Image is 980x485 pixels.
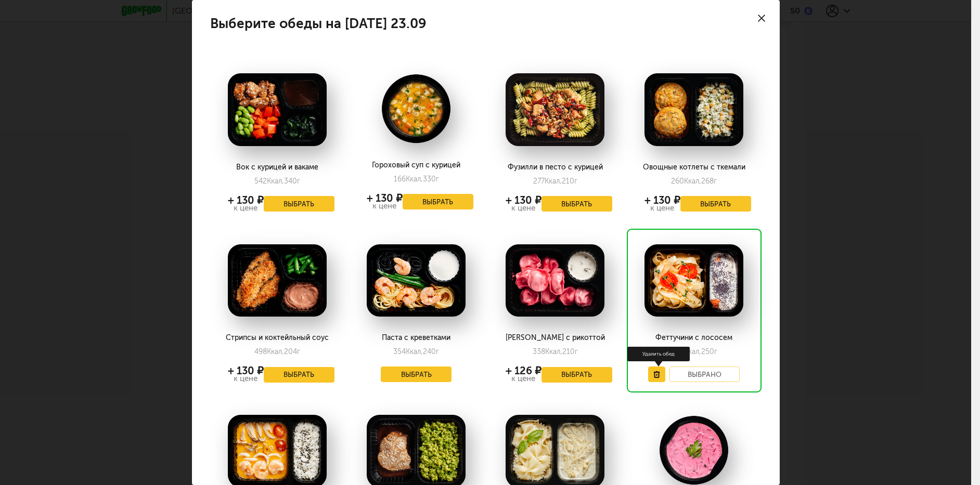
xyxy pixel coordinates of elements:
div: 277 210 [533,177,577,186]
span: г [297,177,300,186]
img: big_CFDoDmG9MfZify9Z.png [644,73,743,146]
span: Ккал, [406,175,423,183]
div: Овощные котлеты с ткемали [637,163,751,172]
div: Стрипсы и коктейльный соус [220,334,334,342]
div: Вок с курицей и вакаме [220,163,334,172]
div: к цене [506,204,541,212]
span: г [714,347,717,356]
span: г [714,177,717,186]
button: Выбрать [264,196,334,212]
span: г [436,347,439,356]
div: 408 250 [671,347,717,356]
img: big_tsROXB5P9kwqKV4s.png [506,244,604,317]
div: + 130 ₽ [644,196,680,204]
span: г [574,177,577,186]
span: г [436,175,439,183]
span: Ккал, [684,347,701,356]
div: 338 210 [533,347,578,356]
span: г [297,347,300,356]
img: big_TxNWCx8RgVDEWEc4.png [367,73,466,144]
img: big_EqMghffVEuKOAexP.png [506,73,604,146]
div: 542 340 [254,177,300,186]
div: Феттучини с лососем [637,334,751,342]
img: big_zfTIOZEUAEpp1bIA.png [644,244,743,317]
button: Выбрать [541,196,612,212]
div: 260 268 [671,177,717,186]
div: к цене [228,204,264,212]
span: Ккал, [545,177,562,186]
button: Выбрать [541,367,612,383]
div: к цене [506,375,541,383]
button: Выбрать [680,196,751,212]
span: Ккал, [684,177,701,186]
button: Выбрать [381,366,452,382]
span: Ккал, [267,347,284,356]
span: Ккал, [406,347,423,356]
div: 498 204 [254,347,300,356]
div: + 130 ₽ [228,196,264,204]
div: + 130 ₽ [367,194,403,202]
h4: Выберите обеды на [DATE] 23.09 [210,18,427,29]
div: Гороховый суп с курицей [359,161,473,169]
div: Паста с креветками [359,334,473,342]
div: к цене [367,202,403,210]
button: Выбрать [403,194,473,209]
img: big_A3yx2kA4FlQHMINr.png [367,244,466,317]
div: + 130 ₽ [228,366,264,375]
button: Выбрать [264,367,334,383]
div: + 126 ₽ [506,366,541,375]
img: big_oQJDJ5HB92PK7ztq.png [228,73,327,146]
span: Ккал, [267,177,284,186]
div: к цене [644,204,680,212]
span: Ккал, [545,347,562,356]
span: г [575,347,578,356]
div: [PERSON_NAME] с рикоттой [498,334,612,342]
div: 166 330 [394,175,439,183]
div: Фузилли в песто с курицей [498,163,612,172]
img: big_TwjRKnIyd7m5MQrK.png [228,244,327,317]
div: к цене [228,375,264,383]
div: 354 240 [393,347,439,356]
div: + 130 ₽ [506,196,541,204]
